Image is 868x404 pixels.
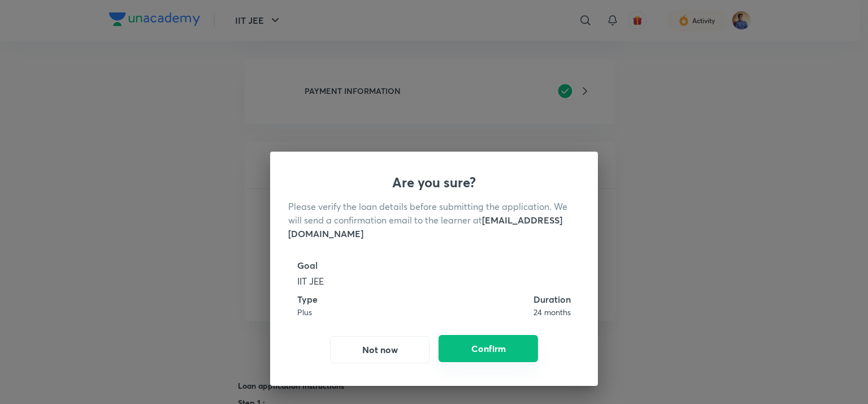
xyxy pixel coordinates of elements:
[330,336,429,363] button: Not now
[297,293,318,306] h5: Type
[439,335,538,362] button: Confirm
[288,200,567,239] span: Please verify the loan details before submitting the application. We will send a confirmation ema...
[297,306,318,318] p: Plus
[533,306,571,318] p: 24 months
[533,293,571,306] h5: Duration
[297,274,571,288] p: IIT JEE
[297,259,571,272] h5: Goal
[288,174,580,191] h3: Are you sure?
